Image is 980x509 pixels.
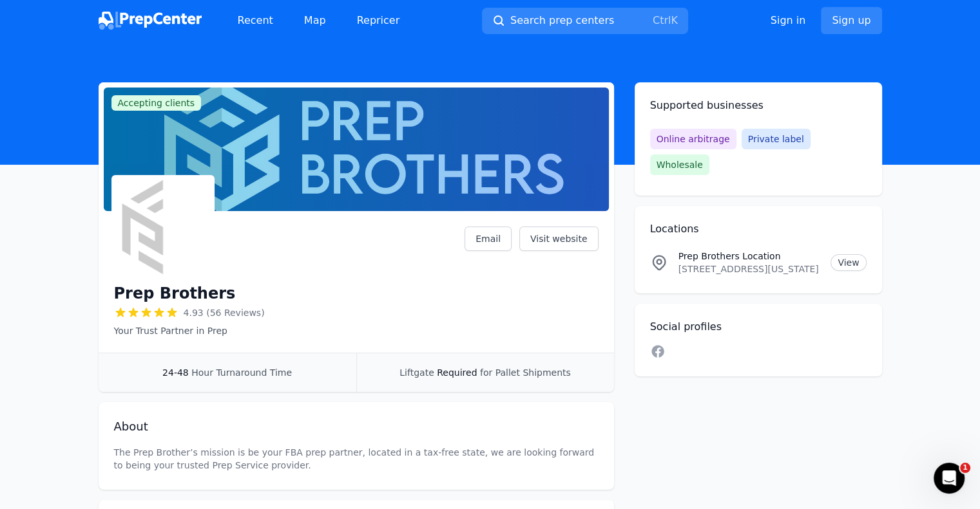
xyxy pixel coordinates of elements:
[650,221,867,237] h2: Locations
[162,367,189,378] span: 24-48
[184,306,265,319] span: 4.93 (56 Reviews)
[227,8,283,33] a: Recent
[671,14,678,26] kbd: K
[510,13,614,28] span: Search prep centers
[111,95,202,111] span: Accepting clients
[650,319,867,335] h2: Social profiles
[482,8,688,34] button: Search prep centersCtrlK
[114,324,265,337] p: Your Trust Partner in Prep
[678,250,821,263] p: Prep Brothers Location
[99,12,202,30] img: PrepCenter
[465,227,512,251] a: Email
[650,129,736,149] span: Online arbitrage
[831,254,866,271] a: View
[934,463,965,494] iframe: Intercom live chat
[399,367,434,378] span: Liftgate
[191,367,292,378] span: Hour Turnaround Time
[650,154,709,175] span: Wholesale
[821,7,881,34] a: Sign up
[960,463,970,473] span: 1
[114,178,212,275] img: Prep Brothers
[519,227,599,251] a: Visit website
[114,418,599,436] h2: About
[437,367,477,378] span: Required
[294,8,336,33] a: Map
[480,367,571,378] span: for Pallet Shipments
[771,13,806,28] a: Sign in
[650,98,867,113] h2: Supported businesses
[347,8,410,33] a: Repricer
[653,14,671,26] kbd: Ctrl
[742,129,811,149] span: Private label
[114,446,599,472] p: The Prep Brother’s mission is be your FBA prep partner, located in a tax-free state, we are looki...
[114,283,236,304] h1: Prep Brothers
[678,263,821,275] p: [STREET_ADDRESS][US_STATE]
